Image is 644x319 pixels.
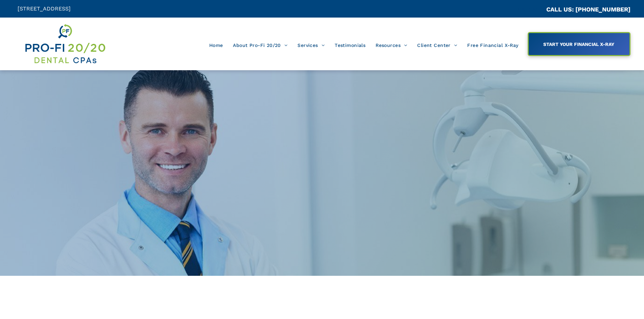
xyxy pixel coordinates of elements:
[292,39,330,52] a: Services
[518,6,546,13] span: CA::CALLC
[204,39,228,52] a: Home
[546,6,630,13] a: CALL US: [PHONE_NUMBER]
[462,39,523,52] a: Free Financial X-Ray
[24,23,106,65] img: Get Dental CPA Consulting, Bookkeeping, & Bank Loans
[330,39,371,52] a: Testimonials
[528,32,630,56] a: START YOUR FINANCIAL X-RAY
[228,39,292,52] a: About Pro-Fi 20/20
[18,5,71,12] span: [STREET_ADDRESS]
[412,39,462,52] a: Client Center
[371,39,412,52] a: Resources
[541,38,617,50] span: START YOUR FINANCIAL X-RAY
